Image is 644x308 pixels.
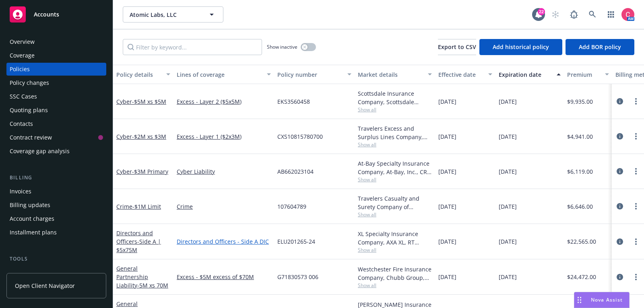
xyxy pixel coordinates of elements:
span: $9,935.00 [567,97,593,106]
a: circleInformation [615,272,625,282]
button: Policy details [113,65,173,84]
a: more [631,97,641,106]
a: Excess - $5M excess of $70M [177,273,271,281]
span: Atomic Labs, LLC [130,10,199,19]
div: Travelers Excess and Surplus Lines Company, Travelers Insurance, Corvus Insurance (Travelers), CR... [358,124,432,141]
span: Show inactive [267,43,297,50]
span: $6,646.00 [567,202,593,211]
a: more [631,131,641,141]
span: Add historical policy [493,43,549,51]
a: Directors and Officers [116,229,161,254]
span: [DATE] [438,273,456,281]
div: Manage files [10,266,44,279]
div: Invoices [10,185,31,198]
span: [DATE] [438,202,456,211]
div: Policy number [277,70,343,79]
a: Quoting plans [6,104,106,117]
a: Manage files [6,266,106,279]
span: [DATE] [499,97,517,106]
a: circleInformation [615,97,625,106]
a: Excess - Layer 2 ($5x5M) [177,97,271,106]
div: Westchester Fire Insurance Company, Chubb Group, RT Specialty Insurance Services, LLC (RSG Specia... [358,265,432,282]
button: Policy number [274,65,355,84]
a: Overview [6,35,106,48]
div: Account charges [10,212,54,225]
span: [DATE] [438,132,456,141]
a: Start snowing [547,6,563,23]
a: Billing updates [6,199,106,211]
a: Cyber [116,168,168,175]
a: Directors and Officers - Side A DIC [177,237,271,246]
span: $24,472.00 [567,273,596,281]
a: Cyber Liability [177,167,271,176]
span: Add BOR policy [579,43,621,51]
button: Lines of coverage [173,65,274,84]
button: Add historical policy [479,39,562,55]
div: Policy details [116,70,161,79]
a: more [631,272,641,282]
span: CXS10815780700 [277,132,323,141]
span: [DATE] [499,273,517,281]
span: - $2M xs $3M [132,133,166,140]
div: Contacts [10,117,33,130]
div: Drag to move [574,292,584,308]
a: Invoices [6,185,106,198]
span: $22,565.00 [567,237,596,246]
a: Coverage gap analysis [6,145,106,158]
button: Expiration date [495,65,564,84]
a: Policy changes [6,76,106,89]
a: Policies [6,63,106,76]
div: Market details [358,70,423,79]
a: more [631,201,641,211]
a: more [631,237,641,246]
div: Policy changes [10,76,49,89]
span: Open Client Navigator [15,281,75,290]
div: Travelers Casualty and Surety Company of America, Travelers Insurance [358,194,432,211]
span: 107604789 [277,202,306,211]
a: more [631,166,641,176]
div: Quoting plans [10,104,48,117]
a: Account charges [6,212,106,225]
button: Nova Assist [574,292,630,308]
span: Nova Assist [591,296,623,303]
span: [DATE] [438,97,456,106]
a: General Partnership Liability [116,265,168,289]
span: [DATE] [499,237,517,246]
div: SSC Cases [10,90,37,103]
a: Crime [177,202,271,211]
span: [DATE] [438,167,456,176]
span: - Side A | $5x75M [116,238,161,254]
span: [DATE] [499,167,517,176]
button: Atomic Labs, LLC [123,6,223,23]
a: Installment plans [6,226,106,239]
span: Show all [358,282,432,289]
span: Show all [358,176,432,183]
div: 22 [538,8,545,15]
div: Coverage gap analysis [10,145,70,158]
button: Premium [564,65,612,84]
a: Cyber [116,133,166,140]
a: SSC Cases [6,90,106,103]
span: [DATE] [438,237,456,246]
div: Lines of coverage [177,70,262,79]
div: At-Bay Specialty Insurance Company, At-Bay, Inc., CRC Group [358,159,432,176]
a: Crime [116,203,161,210]
div: Billing [6,174,106,182]
div: XL Specialty Insurance Company, AXA XL, RT Specialty Insurance Services, LLC (RSG Specialty, LLC) [358,230,432,246]
span: Show all [358,141,432,148]
div: Coverage [10,49,35,62]
a: Contract review [6,131,106,144]
span: Show all [358,211,432,218]
div: Expiration date [499,70,552,79]
div: Effective date [438,70,483,79]
a: Report a Bug [566,6,582,23]
button: Effective date [435,65,495,84]
div: Policies [10,63,30,76]
span: - $1M Limit [132,203,161,210]
div: Overview [10,35,35,48]
span: Show all [358,106,432,113]
span: Export to CSV [438,43,476,51]
a: Switch app [603,6,619,23]
button: Add BOR policy [566,39,634,55]
span: - 5M xs 70M [137,281,168,289]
